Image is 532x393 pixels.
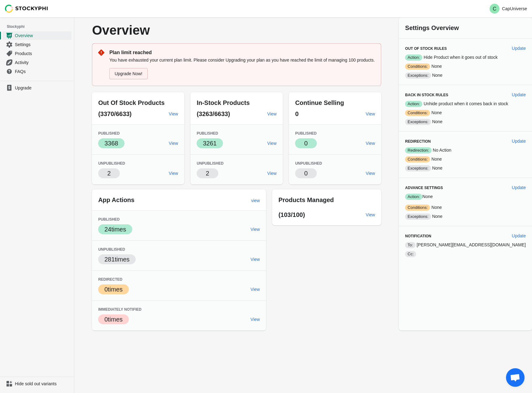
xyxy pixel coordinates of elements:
[405,251,416,257] span: Cc:
[104,140,118,147] span: 3368
[405,110,430,116] span: Conditions:
[15,50,70,57] span: Products
[509,43,528,54] button: Update
[405,63,526,70] p: None
[2,67,72,76] a: FAQs
[405,110,526,116] p: None
[363,138,377,149] a: View
[295,110,299,117] span: 0
[107,170,111,177] span: 2
[104,286,123,293] span: 0 times
[109,68,148,79] a: Upgrade Now!
[98,307,142,312] span: Immediately Notified
[203,140,217,147] span: 3261
[251,257,260,262] span: View
[166,168,181,179] a: View
[98,196,134,203] span: App Actions
[248,254,262,265] a: View
[405,194,422,200] span: Action:
[248,284,262,295] a: View
[7,24,74,30] span: Stockyphi
[265,108,279,119] a: View
[512,92,526,97] span: Update
[265,168,279,179] a: View
[405,214,431,220] span: Exceptions:
[197,131,218,136] span: Published
[248,314,262,325] a: View
[267,141,277,146] span: View
[2,58,72,67] a: Activity
[98,131,120,136] span: Published
[15,32,70,39] span: Overview
[512,46,526,51] span: Update
[251,227,260,232] span: View
[502,6,527,11] p: CapUniverse
[405,234,507,239] h3: Notification
[267,111,277,116] span: View
[366,111,375,116] span: View
[267,171,277,176] span: View
[405,165,431,171] span: Exceptions:
[2,40,72,49] a: Settings
[405,147,526,153] p: No Action
[366,171,375,176] span: View
[15,41,70,48] span: Settings
[295,161,322,166] span: Unpublished
[366,141,375,146] span: View
[405,119,431,125] span: Exceptions:
[169,141,178,146] span: View
[509,89,528,100] button: Update
[251,317,260,322] span: View
[109,49,375,56] p: Plan limit reached
[493,6,496,11] text: C
[2,379,72,388] a: Hide sold out variants
[405,24,459,31] span: Settings Overview
[166,108,181,119] a: View
[278,196,334,203] span: Products Managed
[92,24,263,37] p: Overview
[98,277,122,282] span: Redirected
[509,230,528,241] button: Update
[363,209,377,220] a: View
[98,217,120,222] span: Published
[405,165,526,171] p: None
[405,72,526,79] p: None
[197,110,230,117] span: (3263/6633)
[512,139,526,144] span: Update
[405,193,526,200] p: None
[405,185,507,190] h3: Advance Settings
[405,204,526,211] p: None
[98,247,125,252] span: Unpublished
[405,93,507,97] h3: Back in Stock Rules
[405,156,526,162] p: None
[5,5,48,13] img: Stockyphi
[304,170,308,177] span: 0
[197,161,224,166] span: Unpublished
[487,2,530,15] button: Avatar with initials CCapUniverse
[405,147,431,153] span: Redirection:
[169,111,178,116] span: View
[405,242,526,248] p: [PERSON_NAME][EMAIL_ADDRESS][DOMAIN_NAME]
[251,287,260,292] span: View
[278,211,305,218] span: (103/100)
[512,185,526,190] span: Update
[405,72,431,79] span: Exceptions:
[405,242,415,248] span: To:
[2,49,72,58] a: Products
[405,63,430,70] span: Conditions:
[15,59,70,66] span: Activity
[249,195,262,206] a: view
[15,381,70,387] span: Hide sold out variants
[405,54,422,61] span: Action:
[206,169,209,178] p: 2
[363,108,377,119] a: View
[405,139,507,144] h3: Redirection
[405,54,526,61] p: Hide Product when it goes out of stock
[98,99,164,106] span: Out Of Stock Products
[405,156,430,162] span: Conditions:
[405,119,526,125] p: None
[405,101,422,107] span: Action:
[512,233,526,238] span: Update
[405,101,526,107] p: Unhide product when it comes back in stock
[265,138,279,149] a: View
